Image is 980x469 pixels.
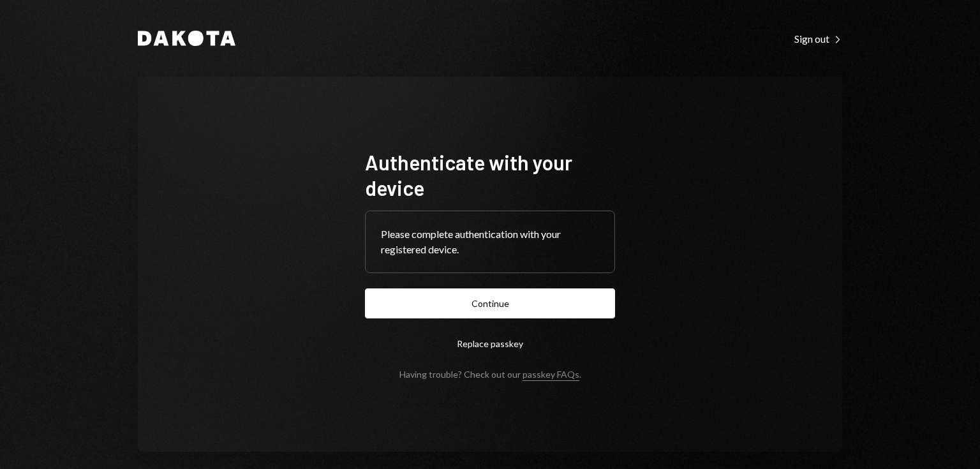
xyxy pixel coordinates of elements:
[365,329,615,359] button: Replace passkey
[523,369,579,381] a: passkey FAQs
[399,369,581,380] div: Having trouble? Check out our .
[381,227,599,257] div: Please complete authentication with your registered device.
[794,31,842,45] a: Sign out
[365,288,615,318] button: Continue
[365,149,615,200] h1: Authenticate with your device
[794,33,842,45] div: Sign out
